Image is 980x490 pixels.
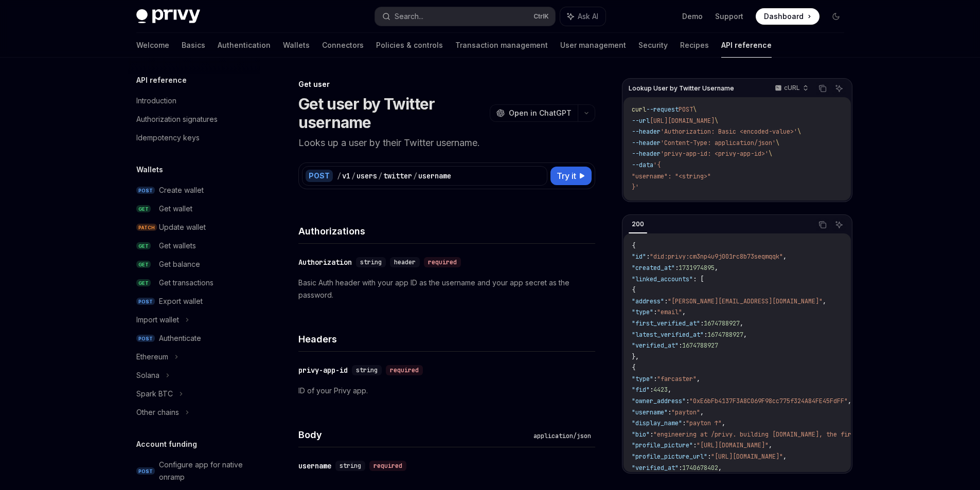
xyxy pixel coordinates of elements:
span: POST [136,187,155,194]
a: User management [560,33,626,58]
span: , [848,397,851,405]
span: { [632,364,635,372]
span: 1674788927 [707,331,743,339]
a: Idempotency keys [128,129,260,147]
div: Other chains [136,406,179,419]
span: Open in ChatGPT [509,108,572,118]
span: : [675,264,679,272]
span: , [783,452,787,461]
span: 1731974895 [679,264,715,272]
div: / [413,171,417,181]
span: Ctrl K [533,12,549,21]
button: Ask AI [832,218,846,231]
div: username [418,171,451,181]
span: { [632,286,635,294]
div: twitter [383,171,412,181]
span: : [653,308,657,316]
div: users [357,171,377,181]
span: GET [136,261,151,268]
div: 200 [629,218,647,230]
h5: API reference [136,74,187,86]
h4: Body [298,428,529,442]
a: API reference [721,33,772,58]
span: : [679,341,682,350]
span: string [356,366,378,374]
button: cURL [769,80,813,97]
button: Toggle dark mode [828,8,844,25]
div: Export wallet [159,295,203,307]
div: required [424,257,461,267]
a: GETGet wallets [128,237,260,255]
span: : [679,464,682,472]
span: : [664,297,668,305]
a: Wallets [283,33,310,58]
span: string [340,462,361,470]
a: Authentication [218,33,271,58]
a: PATCHUpdate wallet [128,218,260,237]
span: : [650,430,653,439]
a: Support [715,11,743,22]
span: "farcaster" [657,375,697,383]
div: / [351,171,355,181]
div: Configure app for native onramp [159,459,254,483]
a: POSTAuthenticate [128,329,260,348]
div: Authorization signatures [136,113,218,125]
span: }, [632,353,639,361]
div: Authenticate [159,332,201,344]
span: }' [632,183,639,191]
img: dark logo [136,9,200,24]
a: POSTConfigure app for native onramp [128,456,260,486]
div: Authorization [298,257,352,267]
h4: Authorizations [298,224,595,238]
span: "payton" [671,408,700,416]
span: , [718,464,722,472]
div: privy-app-id [298,365,348,375]
a: Introduction [128,92,260,110]
span: "address" [632,297,664,305]
div: Ethereum [136,351,168,363]
a: Welcome [136,33,169,58]
span: --header [632,139,661,147]
span: --data [632,161,653,169]
span: curl [632,105,646,114]
div: / [337,171,341,181]
span: GET [136,279,151,287]
span: , [740,319,743,328]
span: [URL][DOMAIN_NAME] [650,117,715,125]
span: , [743,331,747,339]
span: GET [136,205,151,213]
span: "username": "<string>" [632,172,711,180]
span: "type" [632,375,653,383]
span: Try it [557,170,576,182]
div: POST [306,170,333,182]
span: 4423 [653,386,668,394]
span: : [686,397,689,405]
p: cURL [784,84,800,92]
span: { [632,242,635,250]
span: POST [679,105,693,114]
span: "did:privy:cm3np4u9j001rc8b73seqmqqk" [650,252,783,261]
div: Get wallets [159,240,196,252]
span: --url [632,117,650,125]
span: \ [715,117,718,125]
button: Copy the contents from the code block [816,218,829,231]
a: Authorization signatures [128,110,260,129]
span: PATCH [136,224,157,231]
span: : [700,319,704,328]
span: POST [136,335,155,342]
span: --header [632,128,661,136]
div: Introduction [136,95,176,107]
p: ID of your Privy app. [298,385,595,397]
span: string [360,258,382,266]
span: : [693,441,697,449]
span: 1674788927 [704,319,740,328]
h4: Headers [298,332,595,346]
button: Search...CtrlK [375,7,555,26]
div: Solana [136,369,159,382]
span: : [653,375,657,383]
span: , [697,375,700,383]
div: Get balance [159,258,200,270]
div: Idempotency keys [136,132,200,144]
h1: Get user by Twitter username [298,95,486,132]
span: 1674788927 [682,341,718,350]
